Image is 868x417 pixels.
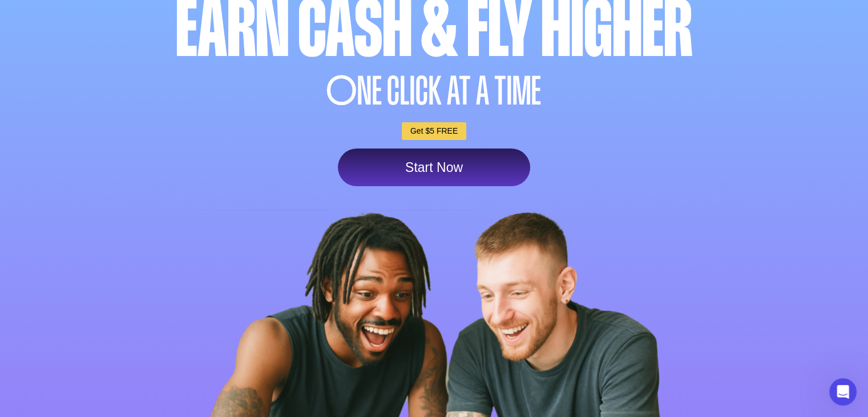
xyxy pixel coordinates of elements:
iframe: Intercom live chat [829,378,857,406]
span: O [326,71,357,111]
div: NE CLICK AT A TIME [79,71,789,111]
a: Start Now [338,149,530,186]
a: Get $5 FREE [402,122,466,140]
